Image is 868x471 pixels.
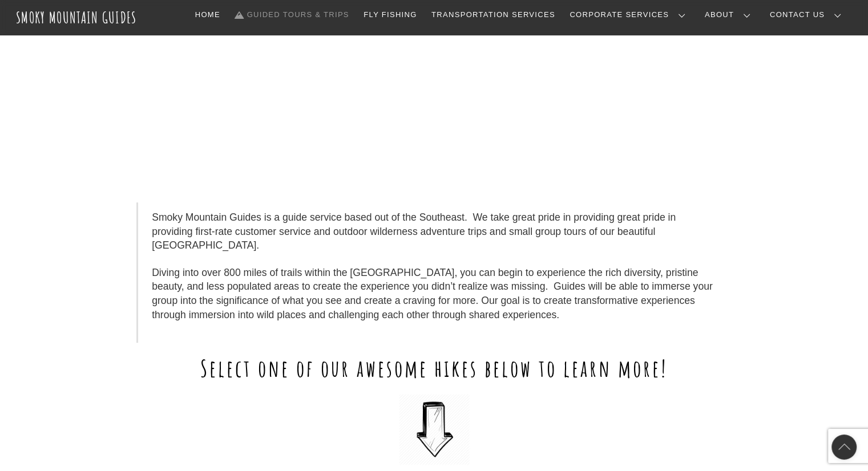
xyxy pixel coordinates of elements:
p: Smoky Mountain Guides is a guide service based out of the Southeast. We take great pride in provi... [152,210,718,253]
a: Contact Us [765,3,850,27]
a: Guided Tours & Trips [231,3,354,27]
a: Transportation Services [427,3,559,27]
h1: Select one of our awesome hikes below to learn more! [103,355,765,382]
a: Fly Fishing [359,3,421,27]
a: About [700,3,760,27]
a: Corporate Services [565,3,695,27]
p: Diving into over 800 miles of trails within the [GEOGRAPHIC_DATA], you can begin to experience th... [152,266,718,322]
a: Home [191,3,225,27]
a: Smoky Mountain Guides [16,8,137,27]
